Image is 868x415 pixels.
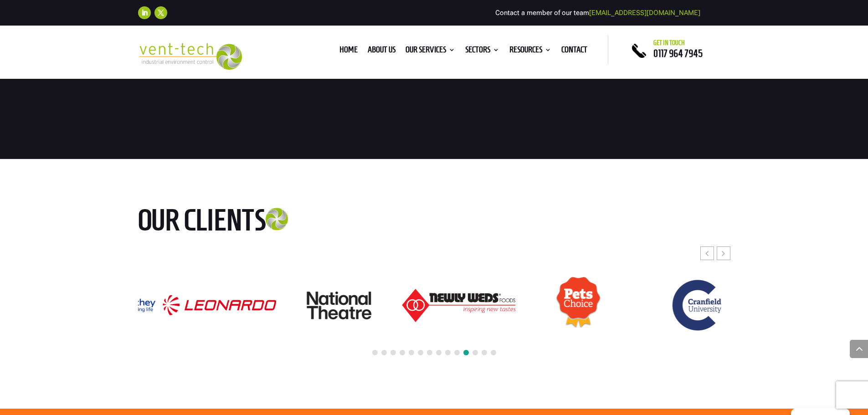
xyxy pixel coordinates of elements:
[521,276,635,334] div: 19 / 24
[282,291,396,320] div: 17 / 24
[138,205,334,240] h2: Our clients
[717,246,730,260] div: Next slide
[465,46,499,56] a: Sectors
[495,9,700,17] span: Contact a member of our team
[406,46,455,56] a: Our Services
[509,46,551,56] a: Resources
[700,246,714,260] div: Previous slide
[401,288,515,323] div: 18 / 24
[138,6,151,19] a: Follow on LinkedIn
[163,295,276,315] img: Logo_Leonardo
[154,6,167,19] a: Follow on X
[561,46,587,56] a: Contact
[307,292,371,319] img: National Theatre
[163,295,277,316] div: 16 / 24
[653,39,685,46] span: Get in touch
[668,276,727,335] img: Cranfield University logo
[43,297,157,313] div: 15 / 24
[641,275,755,335] div: 20 / 24
[43,298,156,313] img: Johnson_Matthey_logo
[368,46,395,56] a: About us
[589,9,700,17] a: [EMAIL_ADDRESS][DOMAIN_NAME]
[653,48,703,59] a: 0117 964 7945
[402,289,515,322] img: Newly-Weds_Logo
[138,43,242,70] img: 2023-09-27T08_35_16.549ZVENT-TECH---Clear-background
[555,277,601,334] img: Pets Choice
[339,46,358,56] a: Home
